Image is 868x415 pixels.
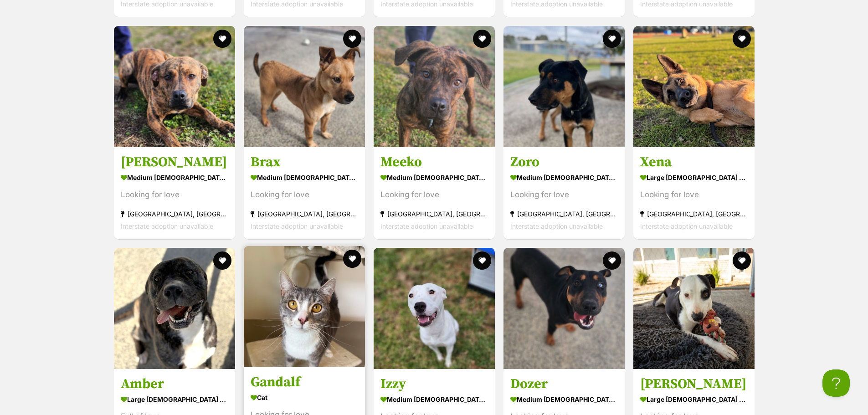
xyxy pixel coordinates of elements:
[510,0,603,8] span: Interstate adoption unavailable
[251,222,343,230] span: Interstate adoption unavailable
[503,147,625,239] a: Zoro medium [DEMOGRAPHIC_DATA] Dog Looking for love [GEOGRAPHIC_DATA], [GEOGRAPHIC_DATA] Intersta...
[374,147,495,239] a: Meeko medium [DEMOGRAPHIC_DATA] Dog Looking for love [GEOGRAPHIC_DATA], [GEOGRAPHIC_DATA] Interst...
[733,251,751,270] button: favourite
[213,30,231,48] button: favourite
[640,189,748,201] div: Looking for love
[121,393,228,406] div: large [DEMOGRAPHIC_DATA] Dog
[121,376,228,393] h3: Amber
[380,208,488,220] div: [GEOGRAPHIC_DATA], [GEOGRAPHIC_DATA]
[640,0,733,8] span: Interstate adoption unavailable
[380,189,488,201] div: Looking for love
[251,391,358,405] div: Cat
[510,376,618,393] h3: Dozer
[510,171,618,184] div: medium [DEMOGRAPHIC_DATA] Dog
[380,0,473,8] span: Interstate adoption unavailable
[121,0,213,8] span: Interstate adoption unavailable
[121,189,228,201] div: Looking for love
[510,189,618,201] div: Looking for love
[473,251,491,270] button: favourite
[374,248,495,369] img: Izzy
[244,26,365,147] img: Brax
[633,26,755,147] img: Xena
[244,246,365,367] img: Gandalf
[640,376,748,393] h3: [PERSON_NAME]
[121,171,228,184] div: medium [DEMOGRAPHIC_DATA] Dog
[121,154,228,171] h3: [PERSON_NAME]
[251,171,358,184] div: medium [DEMOGRAPHIC_DATA] Dog
[380,154,488,171] h3: Meeko
[380,222,473,230] span: Interstate adoption unavailable
[121,222,213,230] span: Interstate adoption unavailable
[503,248,625,369] img: Dozer
[251,154,358,171] h3: Brax
[114,26,235,147] img: Sasha
[380,376,488,393] h3: Izzy
[213,251,231,270] button: favourite
[633,147,755,239] a: Xena large [DEMOGRAPHIC_DATA] Dog Looking for love [GEOGRAPHIC_DATA], [GEOGRAPHIC_DATA] Interstat...
[114,147,235,239] a: [PERSON_NAME] medium [DEMOGRAPHIC_DATA] Dog Looking for love [GEOGRAPHIC_DATA], [GEOGRAPHIC_DATA]...
[114,248,235,369] img: Amber
[510,208,618,220] div: [GEOGRAPHIC_DATA], [GEOGRAPHIC_DATA]
[121,208,228,220] div: [GEOGRAPHIC_DATA], [GEOGRAPHIC_DATA]
[251,189,358,201] div: Looking for love
[640,208,748,220] div: [GEOGRAPHIC_DATA], [GEOGRAPHIC_DATA]
[510,393,618,406] div: medium [DEMOGRAPHIC_DATA] Dog
[251,374,358,391] h3: Gandalf
[473,30,491,48] button: favourite
[640,222,733,230] span: Interstate adoption unavailable
[733,30,751,48] button: favourite
[380,393,488,406] div: medium [DEMOGRAPHIC_DATA] Dog
[251,208,358,220] div: [GEOGRAPHIC_DATA], [GEOGRAPHIC_DATA]
[822,369,850,397] iframe: Help Scout Beacon - Open
[244,147,365,239] a: Brax medium [DEMOGRAPHIC_DATA] Dog Looking for love [GEOGRAPHIC_DATA], [GEOGRAPHIC_DATA] Intersta...
[510,154,618,171] h3: Zoro
[380,171,488,184] div: medium [DEMOGRAPHIC_DATA] Dog
[374,26,495,147] img: Meeko
[640,393,748,406] div: large [DEMOGRAPHIC_DATA] Dog
[640,171,748,184] div: large [DEMOGRAPHIC_DATA] Dog
[343,30,361,48] button: favourite
[640,154,748,171] h3: Xena
[603,251,621,270] button: favourite
[503,26,625,147] img: Zoro
[251,0,343,8] span: Interstate adoption unavailable
[603,30,621,48] button: favourite
[510,222,603,230] span: Interstate adoption unavailable
[343,250,361,268] button: favourite
[633,248,755,369] img: Bruce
